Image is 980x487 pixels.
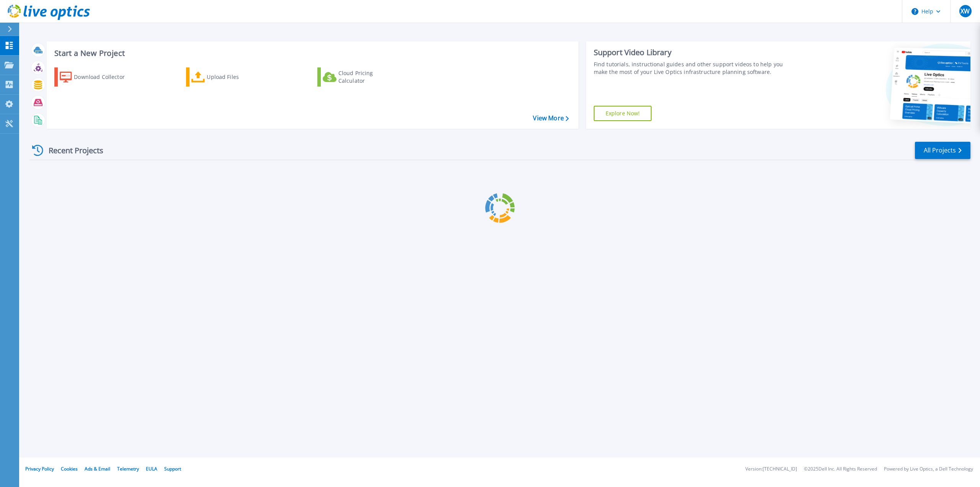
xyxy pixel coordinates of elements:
div: Support Video Library [594,48,792,57]
a: Privacy Policy [25,466,54,472]
div: Cloud Pricing Calculator [338,69,400,85]
div: Upload Files [207,69,268,85]
div: Download Collector [74,69,135,85]
a: Ads & Email [85,466,110,472]
li: Version: [TECHNICAL_ID] [745,467,797,472]
li: Powered by Live Optics, a Dell Technology [884,467,973,472]
a: Support [164,466,181,472]
h3: Start a New Project [54,49,568,57]
a: EULA [146,466,157,472]
a: Cookies [61,466,78,472]
a: Explore Now! [594,106,652,121]
span: XW [960,8,970,14]
a: Telemetry [117,466,139,472]
a: Download Collector [54,67,140,87]
div: Recent Projects [29,141,114,160]
a: All Projects [915,142,970,159]
li: © 2025 Dell Inc. All Rights Reserved [804,467,877,472]
div: Find tutorials, instructional guides and other support videos to help you make the most of your L... [594,61,792,76]
a: Upload Files [186,67,271,87]
a: Cloud Pricing Calculator [317,67,403,87]
a: View More [533,115,568,122]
